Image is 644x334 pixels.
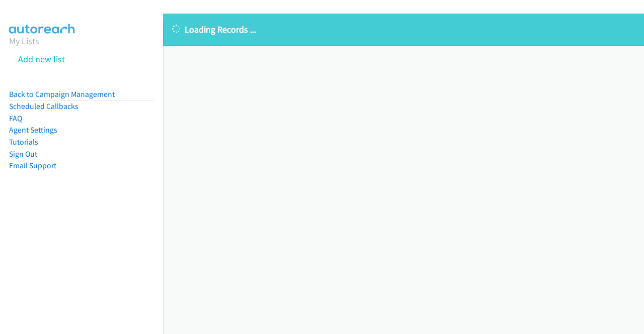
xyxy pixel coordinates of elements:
a: Sign Out [9,149,37,159]
a: Add new list [18,53,65,65]
a: Scheduled Callbacks [9,101,78,111]
a: Email Support [9,161,56,170]
a: Agent Settings [9,125,57,135]
p: Loading Records ... [172,23,635,36]
a: Back to Campaign Management [9,89,115,99]
a: FAQ [9,114,22,123]
a: Tutorials [9,137,38,147]
a: My Lists [9,35,39,47]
